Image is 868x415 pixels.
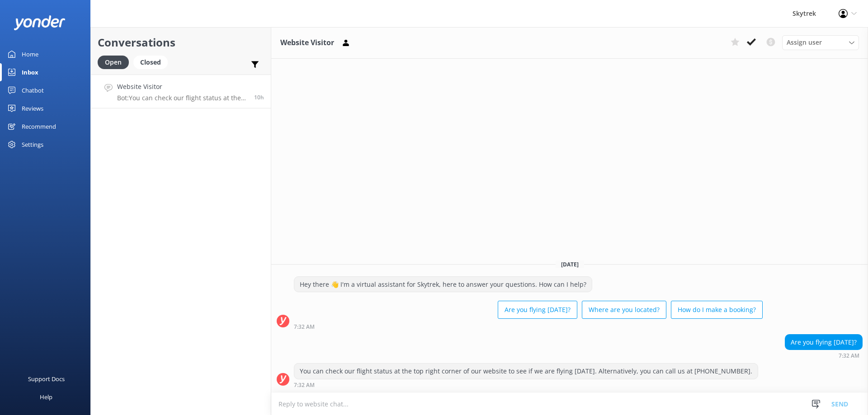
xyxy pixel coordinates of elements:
button: Where are you located? [582,301,666,319]
div: Oct 01 2025 07:32am (UTC +13:00) Pacific/Auckland [294,382,758,388]
h2: Conversations [98,34,264,51]
div: Oct 01 2025 07:32am (UTC +13:00) Pacific/Auckland [294,323,763,330]
p: Bot: You can check our flight status at the top right corner of our website to see if we are flyi... [117,94,247,102]
div: Home [22,45,38,63]
div: Are you flying [DATE]? [785,335,862,350]
div: Help [40,388,52,406]
div: Support Docs [28,370,65,388]
div: Open [98,56,129,69]
a: Open [98,57,133,67]
strong: 7:32 AM [839,353,859,359]
h4: Website Visitor [117,82,247,92]
div: You can check our flight status at the top right corner of our website to see if we are flying [D... [294,364,758,379]
button: Are you flying [DATE]? [498,301,577,319]
span: Assign user [787,37,822,47]
div: Reviews [22,99,43,117]
div: Recommend [22,117,56,135]
a: Website VisitorBot:You can check our flight status at the top right corner of our website to see ... [91,75,271,108]
button: How do I make a booking? [671,301,763,319]
div: Chatbot [22,81,44,99]
div: Hey there 👋 I'm a virtual assistant for Skytrek, here to answer your questions. How can I help? [294,277,592,292]
strong: 7:32 AM [294,382,315,388]
div: Closed [133,56,168,69]
div: Settings [22,135,43,154]
div: Inbox [22,63,38,81]
h3: Website Visitor [280,37,334,49]
div: Assign User [782,35,859,50]
a: Closed [133,57,172,67]
div: Oct 01 2025 07:32am (UTC +13:00) Pacific/Auckland [785,352,863,359]
img: yonder-white-logo.png [14,15,66,30]
span: Oct 01 2025 07:32am (UTC +13:00) Pacific/Auckland [254,93,264,101]
span: [DATE] [556,261,584,268]
strong: 7:32 AM [294,324,315,330]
